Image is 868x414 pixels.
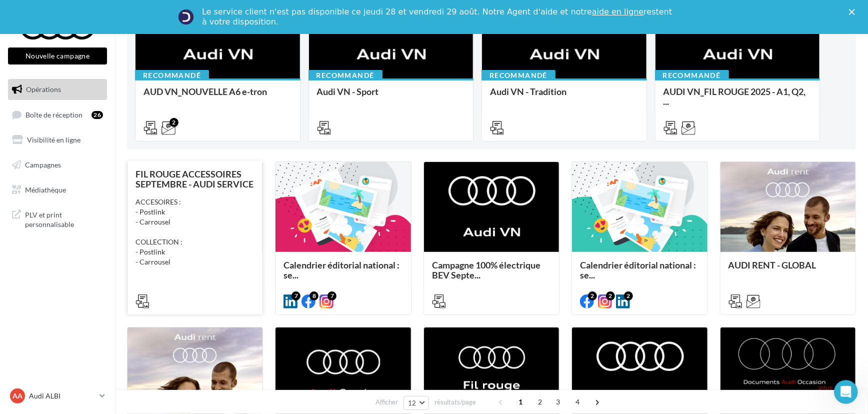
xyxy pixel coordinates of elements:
[6,129,109,150] a: Visibilité en ligne
[403,396,429,410] button: 12
[169,118,178,127] div: 2
[25,208,103,229] span: PLV et print personnalisable
[375,397,398,407] span: Afficher
[481,70,555,81] div: Recommandé
[408,399,416,407] span: 12
[592,7,643,16] a: aide en ligne
[178,9,194,25] img: Profile image for Service-Client
[135,197,254,267] div: ACCESOIRES : - Postlink - Carrousel COLLECTION : - Postlink - Carrousel
[29,391,95,401] p: Audi ALBI
[327,291,336,300] div: 7
[291,291,300,300] div: 7
[432,259,540,280] span: Campagne 100% électrique BEV Septe...
[202,7,674,27] div: Le service client n'est pas disponible ce jeudi 28 et vendredi 29 août. Notre Agent d'aide et not...
[490,86,566,97] span: Audi VN - Tradition
[6,104,109,125] a: Boîte de réception26
[570,394,586,410] span: 4
[308,70,382,81] div: Recommandé
[309,291,318,300] div: 8
[91,111,103,119] div: 26
[143,86,267,97] span: AUD VN_NOUVELLE A6 e-tron
[513,394,529,410] span: 1
[606,291,615,300] div: 2
[135,70,209,81] div: Recommandé
[317,86,379,97] span: Audi VN - Sport
[25,160,61,169] span: Campagnes
[849,9,859,15] div: Fermer
[12,391,22,401] span: AA
[25,185,66,193] span: Médiathèque
[6,79,109,100] a: Opérations
[434,397,476,407] span: résultats/page
[655,70,729,81] div: Recommandé
[532,394,548,410] span: 2
[624,291,633,300] div: 2
[728,259,816,270] span: AUDI RENT - GLOBAL
[8,47,107,64] button: Nouvelle campagne
[6,154,109,175] a: Campagnes
[135,168,253,189] span: FIL ROUGE ACCESSOIRES SEPTEMBRE - AUDI SERVICE
[588,291,597,300] div: 2
[663,86,806,107] span: AUDI VN_FIL ROUGE 2025 - A1, Q2, ...
[26,85,61,93] span: Opérations
[6,179,109,200] a: Médiathèque
[580,259,696,280] span: Calendrier éditorial national : se...
[550,394,566,410] span: 3
[834,380,858,404] iframe: Intercom live chat
[6,204,109,233] a: PLV et print personnalisable
[8,386,107,405] a: AA Audi ALBI
[25,110,82,118] span: Boîte de réception
[283,259,399,280] span: Calendrier éditorial national : se...
[27,135,80,144] span: Visibilité en ligne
